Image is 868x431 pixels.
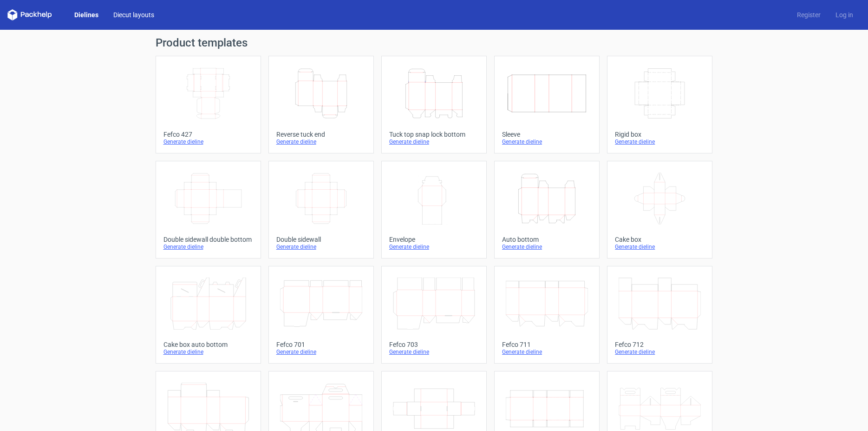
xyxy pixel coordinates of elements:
[389,138,479,146] div: Generate dieline
[615,348,705,356] div: Generate dieline
[607,161,712,259] a: Cake boxGenerate dieline
[276,138,366,146] div: Generate dieline
[268,56,374,153] a: Reverse tuck endGenerate dieline
[790,10,828,20] a: Register
[163,236,253,243] div: Double sidewall double bottom
[494,56,600,153] a: SleeveGenerate dieline
[828,10,861,20] a: Log in
[276,131,366,138] div: Reverse tuck end
[502,243,592,251] div: Generate dieline
[389,348,479,356] div: Generate dieline
[276,243,366,251] div: Generate dieline
[502,348,592,356] div: Generate dieline
[389,236,479,243] div: Envelope
[276,236,366,243] div: Double sidewall
[268,161,374,259] a: Double sidewallGenerate dieline
[615,236,705,243] div: Cake box
[163,138,253,146] div: Generate dieline
[156,266,261,364] a: Cake box auto bottomGenerate dieline
[494,161,600,259] a: Auto bottomGenerate dieline
[607,266,712,364] a: Fefco 712Generate dieline
[268,266,374,364] a: Fefco 701Generate dieline
[163,131,253,138] div: Fefco 427
[381,266,487,364] a: Fefco 703Generate dieline
[389,131,479,138] div: Tuck top snap lock bottom
[156,56,261,153] a: Fefco 427Generate dieline
[163,348,253,356] div: Generate dieline
[389,341,479,348] div: Fefco 703
[276,348,366,356] div: Generate dieline
[381,56,487,153] a: Tuck top snap lock bottomGenerate dieline
[607,56,712,153] a: Rigid boxGenerate dieline
[106,10,162,20] a: Diecut layouts
[389,243,479,251] div: Generate dieline
[163,341,253,348] div: Cake box auto bottom
[615,131,705,138] div: Rigid box
[502,341,592,348] div: Fefco 711
[615,243,705,251] div: Generate dieline
[67,10,106,20] a: Dielines
[615,138,705,146] div: Generate dieline
[615,341,705,348] div: Fefco 712
[494,266,600,364] a: Fefco 711Generate dieline
[381,161,487,259] a: EnvelopeGenerate dieline
[156,161,261,259] a: Double sidewall double bottomGenerate dieline
[276,341,366,348] div: Fefco 701
[502,131,592,138] div: Sleeve
[502,236,592,243] div: Auto bottom
[502,138,592,146] div: Generate dieline
[163,243,253,251] div: Generate dieline
[156,37,713,48] h1: Product templates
